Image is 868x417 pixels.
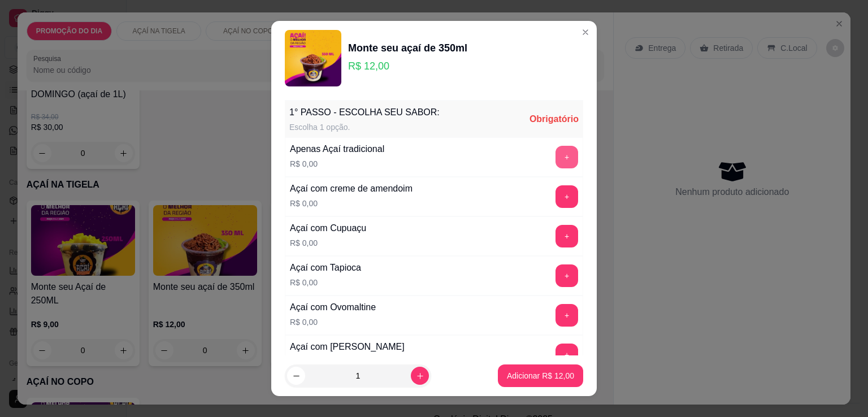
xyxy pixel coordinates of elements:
[287,367,305,385] button: decrease-product-quantity
[290,277,361,288] p: R$ 0,00
[290,142,384,156] div: Apenas Açaí tradicional
[411,367,429,385] button: increase-product-quantity
[555,264,578,287] button: add
[348,58,467,74] p: R$ 12,00
[555,185,578,208] button: add
[507,370,574,381] p: Adicionar R$ 12,00
[289,106,440,119] div: 1° PASSO - ESCOLHA SEU SABOR:
[290,221,366,235] div: Açaí com Cupuaçu
[290,182,413,196] div: Açaí com creme de amendoim
[290,340,405,354] div: Açaí com [PERSON_NAME]
[290,316,376,328] p: R$ 0,00
[290,198,413,209] p: R$ 0,00
[290,261,361,275] div: Açaí com Tapioca
[555,146,578,168] button: add
[290,301,376,314] div: Açaí com Ovomaltine
[555,225,578,247] button: add
[289,121,440,133] div: Escolha 1 opção.
[498,364,583,387] button: Adicionar R$ 12,00
[555,304,578,327] button: add
[576,23,594,41] button: Close
[555,344,578,366] button: add
[530,112,579,126] div: Obrigatório
[290,237,366,249] p: R$ 0,00
[348,40,467,56] div: Monte seu açaí de 350ml
[285,30,341,86] img: product-image
[290,158,384,170] p: R$ 0,00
